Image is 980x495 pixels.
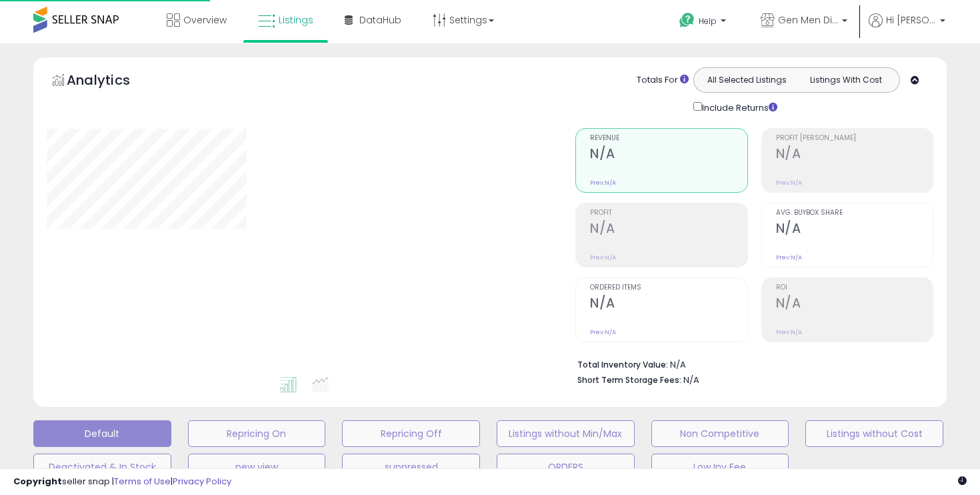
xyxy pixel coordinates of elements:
i: Get Help [679,12,695,29]
small: Prev: N/A [776,179,802,187]
span: Gen Men Distributor [778,13,838,27]
strong: Copyright [13,475,62,488]
button: ORDERS [497,454,635,480]
button: suppressed [342,454,480,480]
span: Help [699,15,717,27]
button: new view [188,454,326,480]
small: Prev: N/A [776,254,802,262]
button: Default [33,420,171,447]
div: Totals For [637,74,689,87]
button: Listings without Min/Max [497,420,635,447]
a: Help [669,2,739,43]
span: ROI [776,284,933,292]
h2: N/A [590,221,747,239]
h2: N/A [776,221,933,239]
span: Listings [279,13,313,27]
a: Privacy Policy [173,475,231,488]
span: Ordered Items [590,284,747,292]
small: Prev: N/A [776,328,802,336]
h5: Analytics [67,71,156,93]
b: Short Term Storage Fees: [577,374,681,386]
button: Listings With Cost [796,71,895,89]
h2: N/A [590,296,747,314]
div: seller snap | | [13,476,231,488]
small: Prev: N/A [590,179,616,187]
span: Profit [PERSON_NAME] [776,135,933,142]
div: Include Returns [683,99,793,115]
h2: N/A [776,296,933,314]
span: DataHub [359,13,401,27]
button: Repricing On [188,420,326,447]
button: Deactivated & In Stock [33,454,171,480]
button: Repricing Off [342,420,480,447]
b: Total Inventory Value: [577,359,668,370]
small: Prev: N/A [590,328,616,336]
button: Non Competitive [651,420,789,447]
span: N/A [683,374,699,386]
button: Low Inv Fee [651,454,789,480]
span: Profit [590,209,747,217]
span: Revenue [590,135,747,142]
a: Terms of Use [114,475,171,488]
span: Hi [PERSON_NAME] [886,13,936,27]
li: N/A [577,356,923,372]
button: Listings without Cost [805,420,943,447]
h2: N/A [590,146,747,164]
small: Prev: N/A [590,254,616,262]
button: All Selected Listings [697,71,797,89]
span: Avg. Buybox Share [776,209,933,217]
span: Overview [183,13,227,27]
h2: N/A [776,146,933,164]
a: Hi [PERSON_NAME] [869,13,945,43]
